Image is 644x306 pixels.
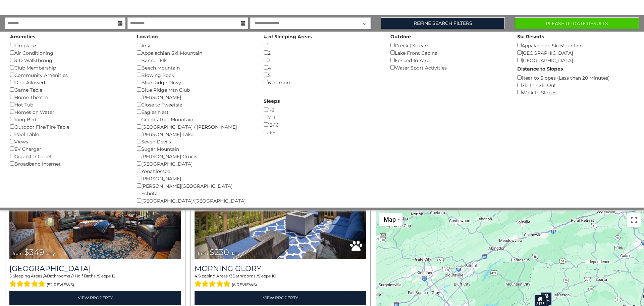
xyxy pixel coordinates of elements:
[10,71,127,79] div: Community Amenities
[137,197,254,204] div: [GEOGRAPHIC_DATA]/[GEOGRAPHIC_DATA]
[264,71,380,79] div: 5
[517,49,634,56] div: [GEOGRAPHIC_DATA]
[137,123,254,130] div: [GEOGRAPHIC_DATA] / [PERSON_NAME]
[517,65,563,72] label: Distance to Slopes
[10,93,127,101] div: Home Theatre
[264,42,380,49] div: 1
[10,116,127,123] div: King Bed
[137,138,254,145] div: Seven Devils
[137,152,254,160] div: [PERSON_NAME] Crucis
[379,213,402,226] button: Change map style
[24,247,44,257] span: $349
[390,49,507,56] div: Lake Front Cabins
[10,145,127,152] div: EV Charger
[137,160,254,167] div: [GEOGRAPHIC_DATA]
[137,79,254,86] div: Blue Ridge Pkwy
[517,56,634,64] div: [GEOGRAPHIC_DATA]
[195,264,366,273] a: Morning Glory
[9,291,181,305] a: View Property
[10,42,127,49] div: Fireplace
[517,89,634,96] div: Walk to Slopes
[195,273,366,289] div: Sleeping Areas / Bathrooms / Sleeps:
[264,49,380,56] div: 2
[10,49,127,56] div: Air Conditioning
[10,108,127,116] div: Homes on Water
[517,33,544,40] label: Ski Resorts
[10,130,127,138] div: Pool Table
[390,33,411,40] label: Outdoor
[137,175,254,182] div: [PERSON_NAME]
[137,116,254,123] div: Grandfather Mountain
[137,86,254,93] div: Blue Ridge Mtn Club
[9,273,181,289] div: Sleeping Areas / Bathrooms / Sleeps:
[10,152,127,160] div: Gigabit Internet
[232,280,257,289] span: (6 reviews)
[137,101,254,108] div: Close to Tweetsie
[390,42,507,49] div: Creek | Stream
[264,79,380,86] div: 6 or more
[264,33,312,40] label: # of Sleeping Areas
[264,56,380,64] div: 3
[10,56,127,64] div: 3-D Walkthrough
[10,123,127,130] div: Outdoor Fire/Fire Table
[264,114,380,121] div: 7-11
[209,247,229,257] span: $230
[46,251,55,256] span: daily
[137,189,254,197] div: Echota
[264,98,280,104] label: Sleeps
[10,86,127,93] div: Game Table
[230,273,232,278] span: 3
[195,273,197,278] span: 4
[230,251,240,256] span: daily
[272,273,276,278] span: 10
[137,56,254,64] div: Banner Elk
[390,56,507,64] div: Fenced-In Yard
[137,182,254,189] div: [PERSON_NAME][GEOGRAPHIC_DATA]
[264,106,380,114] div: 1-6
[13,251,23,256] span: from
[137,108,254,116] div: Eagles Nest
[137,49,254,56] div: Appalachian Ski Mountain
[517,74,634,81] div: Near to Slopes (Less than 20 Minutes)
[72,273,98,278] span: 1 Half Baths /
[9,264,181,273] a: [GEOGRAPHIC_DATA]
[44,273,47,278] span: 4
[47,280,74,289] span: (52 reviews)
[10,101,127,108] div: Hot Tub
[540,292,552,305] div: $175
[381,17,505,29] a: Refine Search Filters
[9,264,181,273] h3: Diamond Creek Lodge
[137,33,158,40] label: Location
[137,93,254,101] div: [PERSON_NAME]
[384,216,396,223] span: Map
[517,81,634,89] div: Ski In - Ski Out
[137,130,254,138] div: [PERSON_NAME] Lake
[390,64,507,71] div: Water Sport Activities
[10,33,35,40] label: Amenities
[10,138,127,145] div: Views
[264,64,380,71] div: 4
[10,64,127,71] div: Club Membership
[515,17,639,29] button: Please Update Results
[137,42,254,49] div: Any
[137,167,254,175] div: Yonahlossee
[198,251,208,256] span: from
[264,121,380,128] div: 12-16
[10,79,127,86] div: Dog Allowed
[9,273,12,278] span: 5
[10,160,127,167] div: Broadband Internet
[195,291,366,305] a: View Property
[137,64,254,71] div: Beech Mountain
[137,71,254,79] div: Blowing Rock
[627,213,641,227] button: Toggle fullscreen view
[112,273,115,278] span: 12
[264,128,380,136] div: 16+
[517,42,634,49] div: Appalachian Ski Mountain
[137,145,254,152] div: Sugar Mountain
